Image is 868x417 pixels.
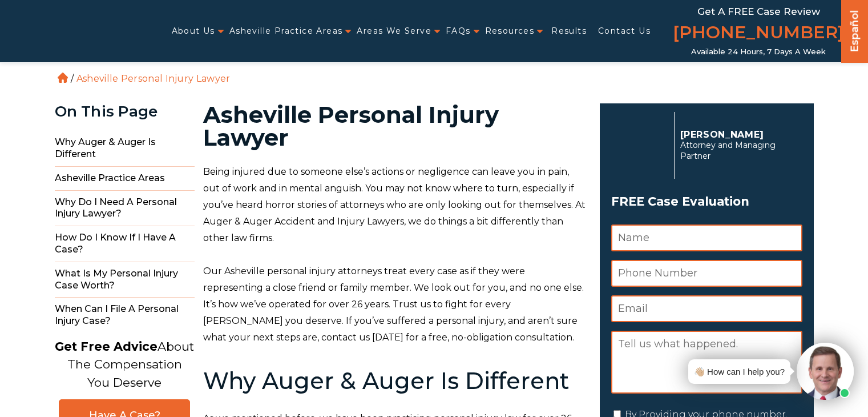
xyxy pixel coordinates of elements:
[172,19,215,43] a: About Us
[611,191,802,212] span: FREE Case Evaluation
[55,191,195,227] span: Why Do I Need a Personal Injury Lawyer?
[446,19,471,43] a: FAQs
[229,19,343,43] a: Asheville Practice Areas
[203,368,586,394] h2: Why Auger & Auger Is Different
[691,47,826,57] span: Available 24 Hours, 7 Days a Week
[7,20,150,42] img: Auger & Auger Accident and Injury Lawyers Logo
[55,226,195,262] span: How Do I Know If I Have a Case?
[357,19,431,43] a: Areas We Serve
[680,129,796,140] p: [PERSON_NAME]
[55,103,195,120] div: On This Page
[58,73,68,83] a: Home
[55,338,194,392] p: About The Compensation You Deserve
[680,140,796,162] span: Attorney and Managing Partner
[203,164,586,246] p: Being injured due to someone else’s actions or negligence can leave you in pain, out of work and ...
[55,262,195,298] span: What Is My Personal Injury Case Worth?
[203,103,586,149] h1: Asheville Personal Injury Lawyer
[55,339,158,354] strong: Get Free Advice
[611,117,668,174] img: Herbert Auger
[797,343,854,400] img: Intaker widget Avatar
[611,260,802,287] input: Phone Number
[55,167,195,191] span: Asheville Practice Areas
[611,295,802,322] input: Email
[74,73,233,84] li: Asheville Personal Injury Lawyer
[551,19,587,43] a: Results
[611,224,802,251] input: Name
[598,19,651,43] a: Contact Us
[694,364,785,379] div: 👋🏼 How can I help you?
[55,131,195,167] span: Why Auger & Auger Is Different
[673,20,844,47] a: [PHONE_NUMBER]
[203,263,586,346] p: Our Asheville personal injury attorneys treat every case as if they were representing a close fri...
[697,6,820,17] span: Get a FREE Case Review
[55,298,195,333] span: When Can I File a Personal Injury Case?
[485,19,535,43] a: Resources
